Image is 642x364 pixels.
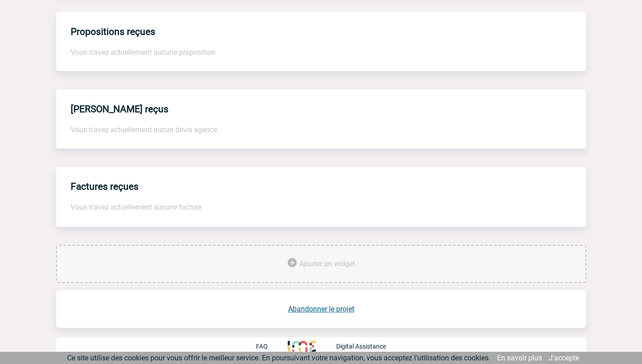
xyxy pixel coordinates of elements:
span: Vous n'avez actuellement aucune facture [71,203,202,211]
a: En savoir plus [497,354,542,362]
h4: Factures reçues [71,181,139,192]
p: FAQ [256,343,268,350]
span: Vous n'avez actuellement aucune proposition [71,48,215,57]
p: Digital Assistance [336,343,386,350]
span: Ce site utilise des cookies pour vous offrir le meilleur service. En poursuivant votre navigation... [67,354,490,362]
h4: [PERSON_NAME] reçus [71,104,169,115]
div: Ajouter des outils d'aide à la gestion de votre événement [56,245,586,283]
a: Abandonner le projet [288,305,354,313]
h4: Propositions reçues [71,26,155,37]
a: J'accepte [549,354,579,362]
span: Ajouter un widget [299,259,355,268]
a: FAQ [256,342,288,350]
img: http://www.idealmeetingsevents.fr/ [288,341,316,352]
p: Vous n'avez actuellement aucun devis agence [71,125,586,134]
